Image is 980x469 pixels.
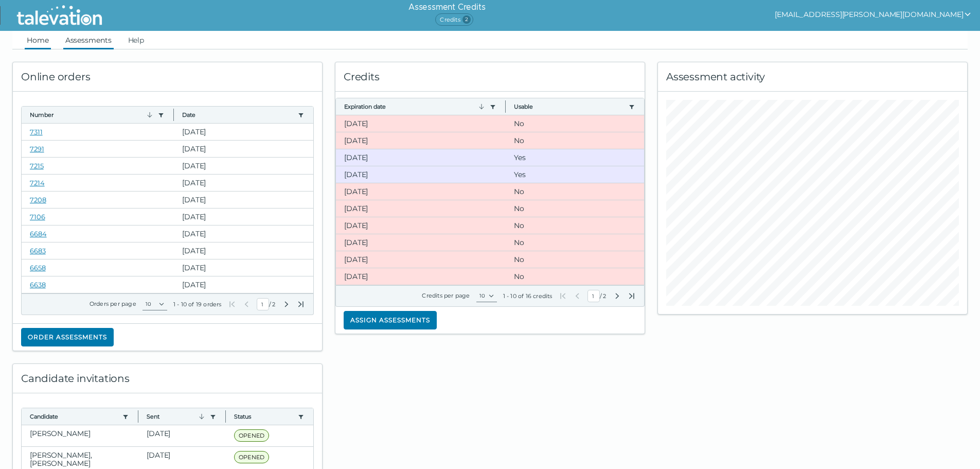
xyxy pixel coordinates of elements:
[336,200,506,217] clr-dg-cell: [DATE]
[602,292,607,300] span: Total Pages
[587,290,600,302] input: Current Page
[147,412,206,421] button: Sent
[506,149,644,166] clr-dg-cell: Yes
[336,132,506,149] clr-dg-cell: [DATE]
[257,298,269,310] input: Current Page
[174,175,313,191] clr-dg-cell: [DATE]
[182,111,294,119] button: Date
[336,149,506,166] clr-dg-cell: [DATE]
[30,264,46,272] a: 6658
[506,132,644,149] clr-dg-cell: No
[344,102,486,111] button: Expiration date
[25,31,51,49] a: Home
[506,115,644,132] clr-dg-cell: No
[422,292,470,299] label: Credits per page
[90,300,136,307] label: Orders per page
[228,298,305,310] div: /
[336,183,506,200] clr-dg-cell: [DATE]
[174,209,313,225] clr-dg-cell: [DATE]
[174,124,313,140] clr-dg-cell: [DATE]
[297,300,305,308] button: Last Page
[174,141,313,157] clr-dg-cell: [DATE]
[174,242,313,259] clr-dg-cell: [DATE]
[336,115,506,132] clr-dg-cell: [DATE]
[336,251,506,268] clr-dg-cell: [DATE]
[222,405,229,427] button: Column resize handle
[242,300,251,308] button: Previous Page
[336,166,506,183] clr-dg-cell: [DATE]
[336,234,506,251] clr-dg-cell: [DATE]
[21,328,114,346] button: Order assessments
[234,429,269,442] span: OPENED
[30,162,44,170] a: 7215
[174,158,313,174] clr-dg-cell: [DATE]
[30,179,45,187] a: 7214
[12,3,106,28] img: Talevation_Logo_Transparent_white.png
[514,102,625,111] button: Usable
[271,300,276,308] span: Total Pages
[30,247,46,255] a: 6683
[336,217,506,234] clr-dg-cell: [DATE]
[559,290,636,302] div: /
[174,225,313,242] clr-dg-cell: [DATE]
[30,196,46,204] a: 7208
[658,62,967,92] div: Assessment activity
[13,364,322,393] div: Candidate invitations
[506,268,644,285] clr-dg-cell: No
[506,234,644,251] clr-dg-cell: No
[336,268,506,285] clr-dg-cell: [DATE]
[22,425,138,446] clr-dg-cell: [PERSON_NAME]
[228,300,236,308] button: First Page
[30,145,44,153] a: 7291
[502,95,509,117] button: Column resize handle
[503,292,553,300] div: 1 - 10 of 16 credits
[174,259,313,276] clr-dg-cell: [DATE]
[506,200,644,217] clr-dg-cell: No
[506,166,644,183] clr-dg-cell: Yes
[174,192,313,208] clr-dg-cell: [DATE]
[13,62,322,92] div: Online orders
[628,292,636,300] button: Last Page
[282,300,291,308] button: Next Page
[234,412,294,421] button: Status
[135,405,141,427] button: Column resize handle
[30,111,154,119] button: Number
[126,31,147,49] a: Help
[174,276,313,293] clr-dg-cell: [DATE]
[435,13,473,26] span: Credits
[408,1,485,13] h6: Assessment Credits
[30,213,45,221] a: 7106
[234,451,269,463] span: OPENED
[63,31,114,49] a: Assessments
[613,292,621,300] button: Next Page
[344,311,437,329] button: Assign assessments
[506,217,644,234] clr-dg-cell: No
[30,128,43,136] a: 7311
[30,230,47,238] a: 6684
[506,183,644,200] clr-dg-cell: No
[173,300,222,308] div: 1 - 10 of 19 orders
[138,425,226,446] clr-dg-cell: [DATE]
[462,15,471,24] span: 2
[506,251,644,268] clr-dg-cell: No
[30,412,118,421] button: Candidate
[559,292,567,300] button: First Page
[775,8,972,21] button: show user actions
[170,103,177,126] button: Column resize handle
[573,292,581,300] button: Previous Page
[30,281,46,289] a: 6638
[335,62,645,92] div: Credits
